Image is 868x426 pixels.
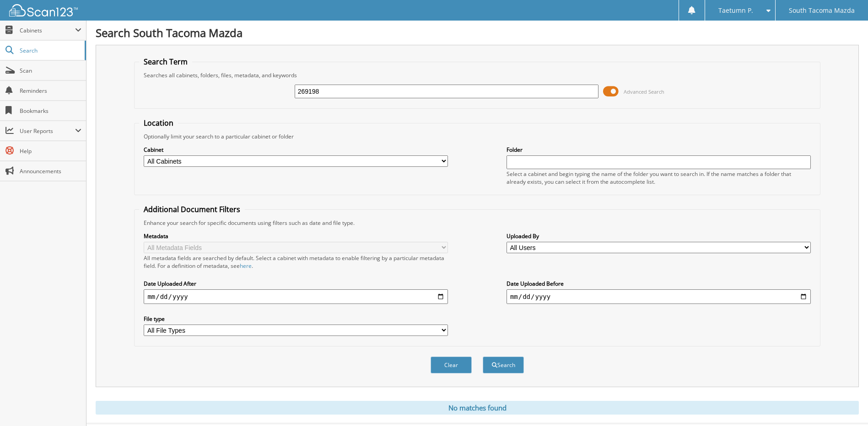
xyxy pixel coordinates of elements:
[240,262,252,270] a: here
[139,204,245,214] legend: Additional Document Filters
[144,254,448,270] div: All metadata fields are searched by default. Select a cabinet with metadata to enable filtering b...
[20,167,81,175] span: Announcements
[483,357,524,373] button: Search
[20,47,80,54] span: Search
[139,118,178,128] legend: Location
[20,67,81,75] span: Scan
[20,107,81,115] span: Bookmarks
[144,289,448,304] input: start
[96,401,859,415] div: No matches found
[507,280,811,288] label: Date Uploaded Before
[144,280,448,288] label: Date Uploaded After
[431,357,472,373] button: Clear
[20,147,81,155] span: Help
[139,71,815,79] div: Searches all cabinets, folders, files, metadata, and keywords
[507,146,811,154] label: Folder
[718,8,753,13] span: Taetumn P.
[507,289,811,304] input: end
[507,170,811,186] div: Select a cabinet and begin typing the name of the folder you want to search in. If the name match...
[96,25,859,40] h1: Search South Tacoma Mazda
[20,27,75,34] span: Cabinets
[139,219,815,227] div: Enhance your search for specific documents using filters such as date and file type.
[9,4,78,16] img: scan123-logo-white.svg
[624,88,664,95] span: Advanced Search
[139,133,815,140] div: Optionally limit your search to a particular cabinet or folder
[507,232,811,240] label: Uploaded By
[144,146,448,154] label: Cabinet
[20,127,75,135] span: User Reports
[139,57,192,67] legend: Search Term
[20,87,81,95] span: Reminders
[144,315,448,323] label: File type
[789,8,855,13] span: South Tacoma Mazda
[144,232,448,240] label: Metadata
